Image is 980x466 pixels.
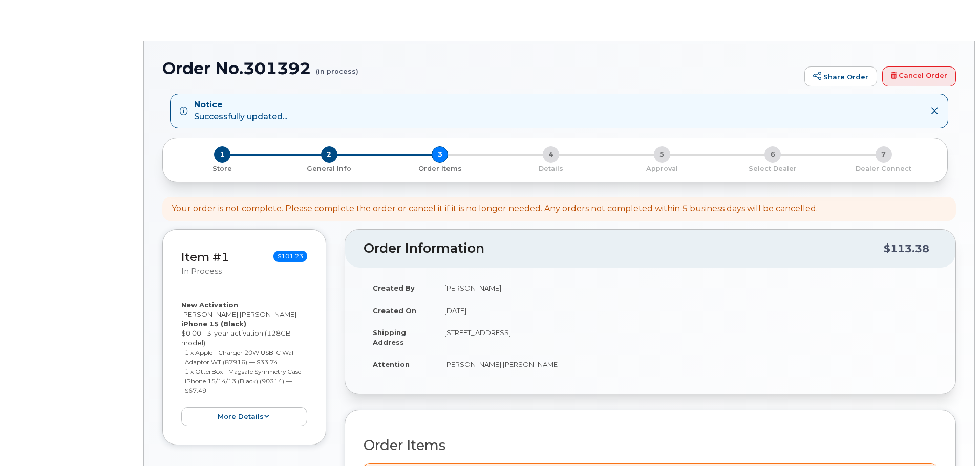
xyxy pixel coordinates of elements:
[435,277,937,299] td: [PERSON_NAME]
[181,301,238,309] strong: New Activation
[364,241,884,256] h2: Order Information
[175,164,270,173] p: Store
[884,239,929,258] div: $113.38
[162,59,799,77] h1: Order No.301392
[194,99,287,123] div: Successfully updated...
[435,299,937,322] td: [DATE]
[181,300,307,426] div: [PERSON_NAME] [PERSON_NAME] $0.00 - 3-year activation (128GB model)
[214,146,230,163] span: 1
[274,163,385,173] a: 2 General Info
[373,306,416,315] strong: Created On
[373,284,415,292] strong: Created By
[316,59,358,75] small: (in process)
[172,203,818,215] div: Your order is not complete. Please complete the order or cancel it if it is no longer needed. Any...
[804,66,877,87] a: Share Order
[435,321,937,353] td: [STREET_ADDRESS]
[181,320,246,328] strong: iPhone 15 (Black)
[882,66,956,87] a: Cancel Order
[373,328,406,346] strong: Shipping Address
[321,146,337,163] span: 2
[181,407,307,426] button: more details
[278,164,381,173] p: General Info
[273,251,307,262] span: $101.23
[171,163,274,173] a: 1 Store
[194,99,287,111] strong: Notice
[181,267,222,276] small: in process
[181,250,229,264] a: Item #1
[435,353,937,375] td: [PERSON_NAME] [PERSON_NAME]
[185,368,301,394] small: 1 x OtterBox - Magsafe Symmetry Case iPhone 15/14/13 (Black) (90314) — $67.49
[373,360,410,368] strong: Attention
[364,438,937,453] h2: Order Items
[185,349,295,366] small: 1 x Apple - Charger 20W USB-C Wall Adaptor WT (87916) — $33.74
